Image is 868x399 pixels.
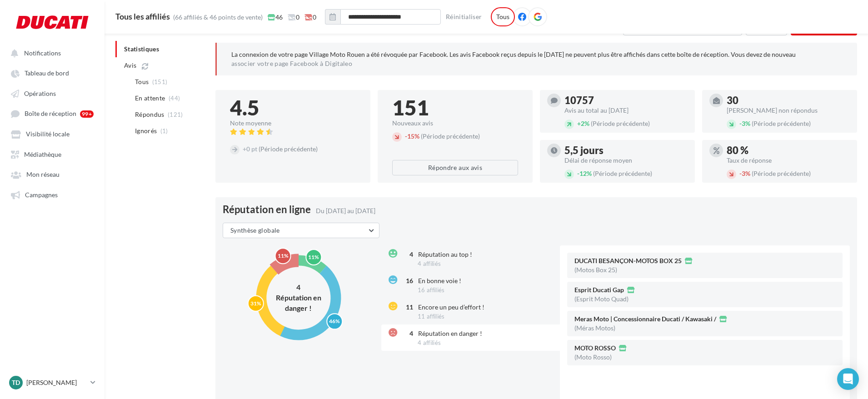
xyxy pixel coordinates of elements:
div: Tous [491,7,515,26]
div: Délai de réponse moyen [564,157,688,164]
div: Open Intercom Messenger [837,368,859,390]
span: Tableau de bord [25,70,69,77]
div: Note moyenne [230,120,356,126]
text: 11% [308,254,319,260]
a: Boîte de réception 99+ [5,105,99,122]
span: MOTO ROSSO [574,345,616,351]
p: La connexion de votre page Village Moto Rouen a été révoquée par Facebook. Les avis Facebook reçu... [231,50,843,68]
div: 16 [402,276,413,285]
p: [PERSON_NAME] [26,378,87,387]
span: + [577,120,581,127]
a: associer votre page Facebook à Digitaleo [231,60,352,67]
text: 46% [329,318,340,324]
span: 2% [577,120,589,127]
div: (Moto Rosso) [574,354,612,360]
div: Taux de réponse [727,157,850,164]
span: Avis [124,61,136,70]
span: Répondus [135,110,165,119]
div: Avis au total au [DATE] [564,107,688,114]
div: 5,5 jours [564,145,688,155]
span: (1) [160,127,168,135]
span: Ignorés [135,126,157,135]
span: Réputation en danger ! [418,329,482,337]
span: 3% [739,120,750,127]
div: 4 [402,250,413,259]
button: Synthèse globale [223,223,379,238]
span: 12% [577,170,592,177]
span: Campagnes [25,191,58,199]
a: Campagnes [5,186,99,203]
span: (44) [169,95,180,102]
span: DUCATI BESANÇON-MOTOS BOX 25 [574,258,682,264]
div: 80 % [727,145,850,155]
span: 0 [288,13,299,22]
span: (Période précédente) [593,170,652,177]
span: Boîte de réception [25,110,76,118]
button: Répondre aux avis [392,160,518,175]
span: Médiathèque [24,150,61,158]
span: En bonne voie ! [418,277,461,284]
button: Réinitialiser [442,11,486,22]
div: (Méras Motos) [574,325,615,331]
span: Tous [135,77,149,86]
span: 0 [304,13,316,22]
span: Visibilité locale [26,130,70,138]
span: Meras Moto | Concessionnaire Ducati / Kawasaki / [574,316,716,322]
span: 0 pt [243,145,257,153]
span: 11 affiliés [418,313,445,320]
span: Esprit Ducati Gap [574,287,624,293]
a: Tableau de bord [5,65,99,81]
span: 4 affiliés [418,260,441,267]
div: Réputation en danger ! [271,292,326,313]
span: Notifications [24,49,61,57]
span: Opérations [24,90,56,97]
div: 4.5 [230,97,356,118]
a: Visibilité locale [5,125,99,142]
div: Nouveaux avis [392,120,518,126]
button: Notifications [5,45,95,61]
span: Réputation au top ! [418,250,472,258]
span: (151) [152,78,168,85]
span: TD [12,378,20,387]
div: 151 [392,97,518,118]
span: Réputation en ligne [223,204,311,214]
a: Médiathèque [5,146,99,162]
span: Du [DATE] au [DATE] [316,207,375,214]
span: 3% [739,170,750,177]
span: - [577,170,579,177]
div: 10757 [564,95,688,105]
span: 15% [405,132,419,140]
span: + [243,145,246,153]
a: TD [PERSON_NAME] [7,374,97,391]
div: (Esprit Moto Quad) [574,296,629,302]
span: En attente [135,94,165,103]
span: Synthèse globale [230,226,280,234]
div: 99+ [80,110,94,118]
span: - [405,132,407,140]
a: Mon réseau [5,166,99,182]
span: (121) [168,111,183,118]
span: - [739,120,742,127]
text: 31% [250,300,261,307]
text: 11% [277,252,288,259]
div: 4 [402,329,413,338]
span: 16 affiliés [418,286,445,294]
a: Opérations [5,85,99,101]
div: 11 [402,303,413,312]
div: (Motos Box 25) [574,267,617,273]
span: (Période précédente) [752,170,811,177]
div: (66 affiliés & 46 points de vente) [173,13,263,22]
span: (Période précédente) [752,120,811,127]
span: - [739,170,742,177]
div: 4 [271,282,326,293]
span: Mon réseau [26,171,60,179]
span: (Période précédente) [259,145,318,153]
div: 30 [727,95,850,105]
span: (Période précédente) [421,132,480,140]
span: (Période précédente) [591,120,650,127]
span: 46 [268,13,283,22]
span: Encore un peu d’effort ! [418,303,484,311]
div: Tous les affiliés [115,12,170,20]
div: [PERSON_NAME] non répondus [727,107,850,114]
span: 4 affiliés [418,339,441,346]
